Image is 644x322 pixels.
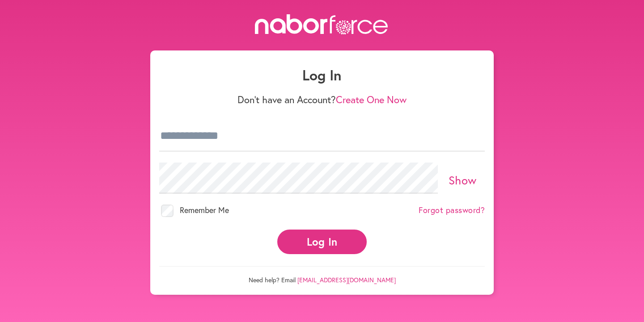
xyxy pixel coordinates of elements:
a: Forgot password? [419,205,485,215]
a: [EMAIL_ADDRESS][DOMAIN_NAME] [297,276,396,284]
p: Need help? Email [159,266,485,284]
a: Show [449,172,477,188]
span: Remember Me [180,205,229,215]
a: Create One Now [336,93,407,106]
button: Log In [277,230,367,254]
h1: Log In [159,67,485,84]
p: Don't have an Account? [159,94,485,105]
